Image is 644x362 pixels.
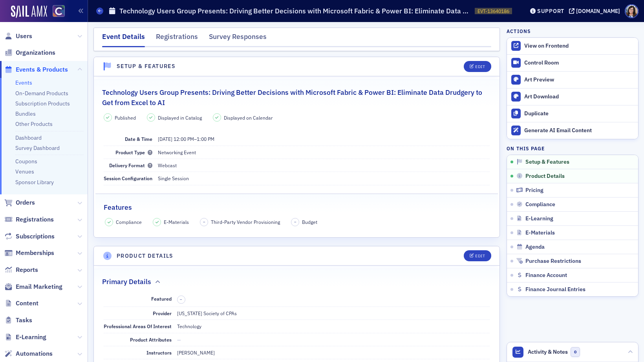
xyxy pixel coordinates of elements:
[15,144,60,151] a: Survey Dashboard
[177,323,201,330] div: Technology
[180,297,182,302] span: –
[4,249,54,257] a: Memberships
[478,8,509,15] span: EVT-13640186
[525,215,553,222] span: E-Learning
[53,5,65,17] img: SailAMX
[104,175,152,181] span: Session Configuration
[153,310,172,316] span: Provider
[524,42,634,50] div: View on Frontend
[571,347,580,357] span: 0
[525,229,555,236] span: E-Materials
[15,100,70,107] a: Subscription Products
[115,149,152,155] span: Product Type
[164,218,189,225] span: E-Materials
[16,316,32,325] span: Tasks
[16,333,46,342] span: E-Learning
[117,62,176,70] h4: Setup & Features
[117,252,174,260] h4: Product Details
[16,283,62,291] span: Email Marketing
[16,249,54,257] span: Memberships
[211,218,280,225] span: Third-Party Vendor Provisioning
[524,127,634,134] div: Generate AI Email Content
[15,120,53,127] a: Other Products
[507,105,638,122] button: Duplicate
[158,136,172,142] span: [DATE]
[16,65,68,74] span: Events & Products
[11,6,47,18] img: SailAMX
[475,254,485,258] div: Edit
[524,110,634,117] div: Duplicate
[524,59,634,66] div: Control Room
[102,31,145,47] div: Event Details
[525,201,555,208] span: Compliance
[158,149,196,155] span: Networking Event
[475,65,485,69] div: Edit
[525,286,585,293] span: Finance Journal Entries
[203,219,205,225] span: –
[15,79,32,86] a: Events
[15,110,36,117] a: Bundles
[15,90,68,97] a: On-Demand Products
[158,162,177,168] span: Webcast
[525,187,543,194] span: Pricing
[302,218,317,225] span: Budget
[209,31,267,46] div: Survey Responses
[102,277,151,287] h2: Primary Details
[4,333,46,342] a: E-Learning
[4,48,55,57] a: Organizations
[525,159,569,166] span: Setup & Features
[15,168,34,175] a: Venues
[4,32,32,41] a: Users
[507,122,638,139] button: Generate AI Email Content
[294,219,296,225] span: –
[4,198,35,207] a: Orders
[16,349,53,358] span: Automations
[16,198,35,207] span: Orders
[16,266,38,274] span: Reports
[104,202,132,212] h2: Features
[197,136,214,142] time: 1:00 PM
[115,114,136,121] span: Published
[524,76,634,83] div: Art Preview
[104,323,172,329] span: Professional Areas Of Interest
[525,244,545,251] span: Agenda
[537,7,564,15] div: Support
[16,32,32,41] span: Users
[507,88,638,105] a: Art Download
[125,136,152,142] span: Date & Time
[464,61,491,72] button: Edit
[524,93,634,100] div: Art Download
[4,316,32,325] a: Tasks
[525,272,567,279] span: Finance Account
[119,6,471,16] h1: Technology Users Group Presents: Driving Better Decisions with Microsoft Fabric & Power BI: Elimi...
[15,134,42,141] a: Dashboard
[507,28,531,35] h4: Actions
[15,179,54,186] a: Sponsor Library
[174,136,194,142] time: 12:00 PM
[16,48,55,57] span: Organizations
[16,299,38,308] span: Content
[116,218,142,225] span: Compliance
[4,349,53,358] a: Automations
[158,114,202,121] span: Displayed in Catalog
[130,336,172,343] span: Product Attributes
[507,71,638,88] a: Art Preview
[16,232,55,241] span: Subscriptions
[4,215,54,224] a: Registrations
[525,173,565,180] span: Product Details
[507,145,639,152] h4: On this page
[4,232,55,241] a: Subscriptions
[464,250,491,261] button: Edit
[151,296,172,302] span: Featured
[625,4,639,18] span: Profile
[177,336,181,343] span: —
[4,266,38,274] a: Reports
[224,114,273,121] span: Displayed on Calendar
[177,310,237,316] span: [US_STATE] Society of CPAs
[109,162,152,168] span: Delivery Format
[507,38,638,54] a: View on Frontend
[177,349,215,356] div: [PERSON_NAME]
[525,258,581,265] span: Purchase Restrictions
[15,158,37,165] a: Coupons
